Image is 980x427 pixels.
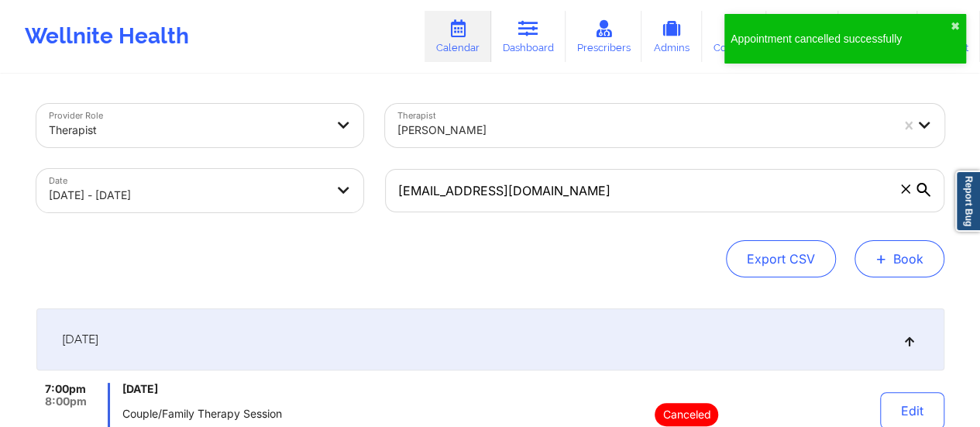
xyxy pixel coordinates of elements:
span: [DATE] [62,332,98,347]
a: Calendar [425,11,491,62]
div: [DATE] - [DATE] [49,178,325,212]
p: Canceled [655,403,718,426]
button: Export CSV [726,240,836,277]
span: 7:00pm [45,383,86,395]
span: [DATE] [122,383,394,395]
a: Admins [641,11,702,62]
button: close [951,20,960,33]
button: +Book [854,240,944,277]
a: Dashboard [491,11,566,62]
a: Prescribers [566,11,642,62]
input: Search by patient email [385,169,944,212]
div: [PERSON_NAME] [397,113,890,147]
a: Report Bug [955,170,980,232]
span: Couple/Family Therapy Session [122,408,394,420]
span: + [875,254,887,263]
div: Therapist [49,113,325,147]
div: Appointment cancelled successfully [731,31,951,46]
span: 8:00pm [45,395,87,408]
a: Coaches [702,11,766,62]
